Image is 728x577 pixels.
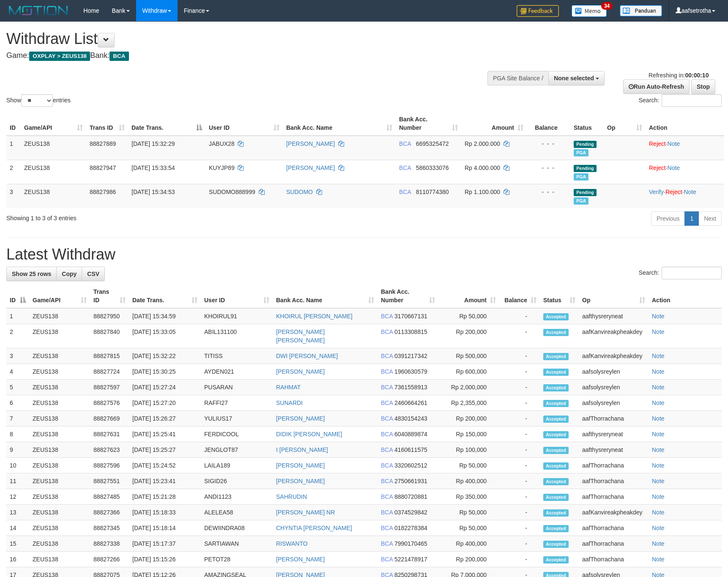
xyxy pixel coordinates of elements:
span: Copy 2750661931 to clipboard [394,478,427,484]
td: YULIUS17 [201,411,273,427]
td: JENGLOT87 [201,442,273,458]
div: - - - [530,164,567,172]
a: RAHMAT [276,384,301,391]
span: BCA [381,328,393,335]
a: Note [652,415,665,422]
td: [DATE] 15:27:24 [129,380,201,395]
th: Date Trans.: activate to sort column ascending [129,284,201,308]
td: Rp 2,355,000 [438,395,499,411]
td: SIGID26 [201,473,273,489]
th: Action [646,112,724,136]
a: [PERSON_NAME] [276,415,325,422]
span: Copy 0391217342 to clipboard [394,353,427,359]
span: BCA [381,313,393,320]
th: Bank Acc. Number: activate to sort column ascending [378,284,438,308]
span: BCA [381,478,393,484]
th: Bank Acc. Name: activate to sort column ascending [283,112,396,136]
td: [DATE] 15:30:25 [129,364,201,380]
div: Showing 1 to 3 of 3 entries [6,211,297,222]
td: ZEUS138 [29,380,90,395]
span: Marked by aafsolysreylen [574,173,588,180]
td: 9 [6,442,29,458]
td: Rp 2,000,000 [438,380,499,395]
a: Run Auto-Refresh [623,79,690,94]
strong: 00:00:10 [685,72,709,79]
span: Accepted [543,329,569,336]
span: 34 [601,2,613,10]
span: BCA [381,540,393,547]
img: panduan.png [620,5,662,16]
td: ZEUS138 [29,411,90,427]
td: 4 [6,364,29,380]
td: Rp 350,000 [438,489,499,505]
th: Balance [527,112,570,136]
td: 6 [6,395,29,411]
td: 13 [6,505,29,520]
td: · · [646,184,724,208]
td: Rp 200,000 [438,411,499,427]
span: BCA [381,399,393,406]
td: [DATE] 15:32:22 [129,348,201,364]
td: - [499,380,540,395]
a: [PERSON_NAME] [286,140,335,147]
td: 3 [6,184,21,208]
td: Rp 150,000 [438,427,499,442]
span: [DATE] 15:32:29 [131,140,175,147]
a: Note [652,313,665,320]
a: I [PERSON_NAME] [276,446,328,453]
label: Search: [639,267,722,279]
td: aafthysreryneat [579,427,649,442]
span: BCA [399,164,411,171]
span: Accepted [543,462,569,470]
td: - [499,411,540,427]
td: ZEUS138 [21,136,86,160]
td: ZEUS138 [29,489,90,505]
a: Reject [649,164,666,171]
a: [PERSON_NAME] [276,462,325,469]
td: 14 [6,520,29,536]
a: Reject [665,189,682,195]
td: 88827815 [90,348,129,364]
td: Rp 200,000 [438,324,499,348]
th: Game/API: activate to sort column ascending [21,112,86,136]
td: 2 [6,324,29,348]
h1: Latest Withdraw [6,246,722,263]
span: Rp 4.000.000 [465,164,500,171]
td: aafthysreryneat [579,308,649,324]
span: Copy 2460664261 to clipboard [394,399,427,406]
select: Showentries [21,94,53,107]
span: BCA [399,140,411,147]
td: ABIL131100 [201,324,273,348]
span: BCA [381,368,393,375]
td: 88827345 [90,520,129,536]
td: Rp 50,000 [438,458,499,473]
span: Accepted [543,431,569,438]
th: Action [649,284,722,308]
td: - [499,473,540,489]
td: ZEUS138 [29,364,90,380]
span: Copy 8110774380 to clipboard [416,189,449,195]
th: ID: activate to sort column descending [6,284,29,308]
td: 88827366 [90,505,129,520]
td: [DATE] 15:25:27 [129,442,201,458]
span: Copy 3170667131 to clipboard [394,313,427,320]
td: - [499,364,540,380]
td: 8 [6,427,29,442]
span: Pending [574,141,597,148]
td: KHOIRUL91 [201,308,273,324]
span: BCA [381,509,393,516]
td: PUSARAN [201,380,273,395]
td: AYDEN021 [201,364,273,380]
td: [DATE] 15:21:28 [129,489,201,505]
span: BCA [381,415,393,422]
span: Accepted [543,416,569,423]
td: DEWIINDRA08 [201,520,273,536]
td: 88827669 [90,411,129,427]
a: DWI [PERSON_NAME] [276,353,338,359]
span: 88827986 [90,189,116,195]
td: [DATE] 15:26:27 [129,411,201,427]
td: 11 [6,473,29,489]
td: ZEUS138 [21,160,86,184]
span: Accepted [543,509,569,517]
span: Copy 4160611575 to clipboard [394,446,427,453]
